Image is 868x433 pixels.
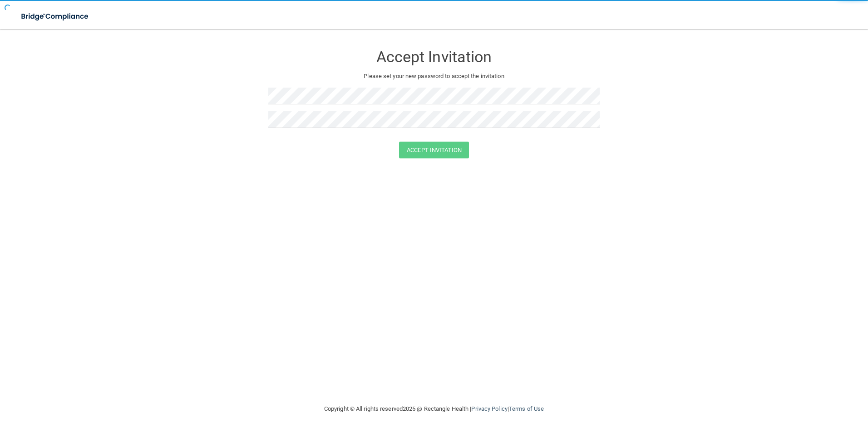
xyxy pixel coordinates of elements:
img: bridge_compliance_login_screen.278c3ca4.svg [14,7,97,26]
h3: Accept Invitation [268,49,600,65]
a: Privacy Policy [471,405,507,412]
button: Accept Invitation [399,142,469,158]
a: Terms of Use [509,405,544,412]
div: Copyright © All rights reserved 2025 @ Rectangle Health | | [268,394,600,423]
p: Please set your new password to accept the invitation [275,71,593,82]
